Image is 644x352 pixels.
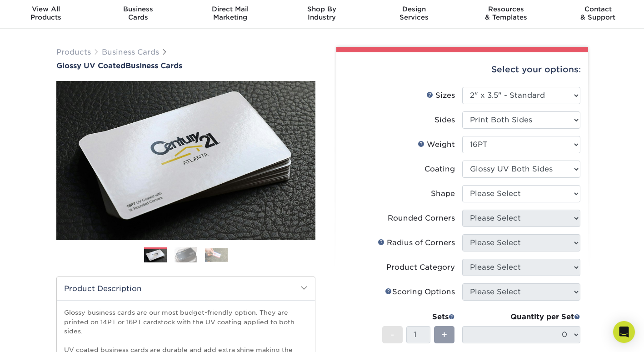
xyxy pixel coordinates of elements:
div: Select your options: [344,52,581,87]
div: Shape [431,188,455,199]
div: Weight [418,139,455,150]
h1: Business Cards [56,61,315,70]
span: Shop By [276,5,368,13]
span: + [441,328,447,342]
div: Scoring Options [385,287,455,297]
div: Sizes [426,90,455,101]
div: Sides [434,115,455,126]
div: & Support [552,5,644,21]
div: Rounded Corners [388,213,455,224]
div: Services [368,5,460,21]
a: Products [56,48,91,56]
div: Coating [424,164,455,175]
div: & Templates [460,5,552,21]
div: Product Category [386,262,455,273]
h2: Product Description [57,277,315,300]
span: Direct Mail [184,5,276,13]
a: Glossy UV CoatedBusiness Cards [56,61,315,70]
span: Resources [460,5,552,13]
div: Open Intercom Messenger [613,321,635,343]
img: Business Cards 01 [144,244,167,267]
img: Glossy UV Coated 01 [56,31,315,290]
img: Business Cards 03 [205,248,228,262]
img: Business Cards 02 [175,247,197,263]
span: Glossy UV Coated [56,61,125,70]
span: Business [92,5,184,13]
a: Business Cards [102,48,159,56]
span: Design [368,5,460,13]
div: Industry [276,5,368,21]
div: Radius of Corners [378,237,455,248]
span: Contact [552,5,644,13]
span: - [390,328,394,342]
div: Quantity per Set [462,312,580,322]
div: Marketing [184,5,276,21]
div: Sets [382,312,455,322]
div: Cards [92,5,184,21]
